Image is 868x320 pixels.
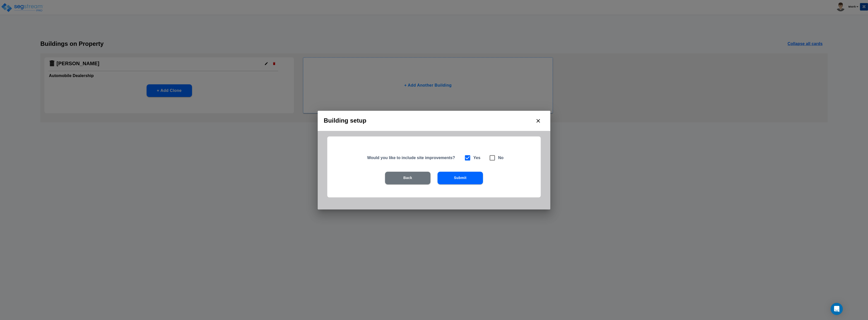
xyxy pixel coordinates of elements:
[318,111,550,131] h2: Building setup
[473,154,480,161] h6: Yes
[438,172,483,184] button: Submit
[532,115,544,127] button: close
[385,172,430,184] button: Back
[367,155,458,160] h5: Would you like to include site improvements?
[498,154,504,161] h6: No
[831,303,843,315] div: Open Intercom Messenger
